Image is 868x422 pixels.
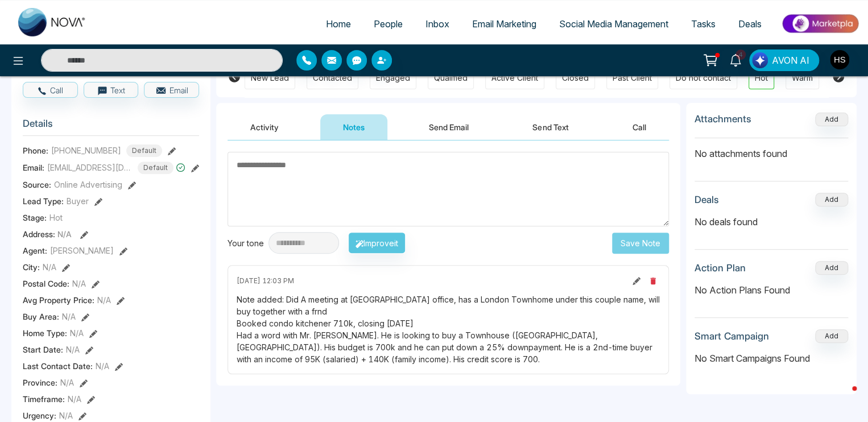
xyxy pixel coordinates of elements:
[23,311,59,322] span: Buy Area :
[18,8,86,36] img: Nova CRM Logo
[772,53,809,67] span: AVON AI
[695,351,848,365] p: No Smart Campaigns Found
[23,144,48,156] span: Phone:
[695,330,769,342] h3: Smart Campaign
[695,215,848,229] p: No deals found
[735,49,746,60] span: 4
[559,18,668,30] span: Social Media Management
[376,72,410,84] div: Engaged
[752,52,768,68] img: Lead Flow
[23,278,69,289] span: Postal Code :
[792,72,813,84] div: Warm
[414,13,461,35] a: Inbox
[695,283,848,297] p: No Action Plans Found
[695,262,746,274] h3: Action Plan
[815,113,848,126] button: Add
[562,72,589,84] div: Closed
[695,194,719,205] h3: Deals
[676,72,731,84] div: Do not contact
[23,82,78,98] button: Call
[228,237,268,249] div: Your tone
[23,360,93,372] span: Last Contact Date :
[610,114,669,140] button: Call
[461,13,548,35] a: Email Marketing
[62,311,76,322] span: N/A
[70,327,84,339] span: N/A
[50,245,114,256] span: [PERSON_NAME]
[23,409,56,421] span: Urgency :
[472,18,536,30] span: Email Marketing
[97,294,111,306] span: N/A
[326,18,351,30] span: Home
[237,276,294,286] span: [DATE] 12:03 PM
[84,82,139,98] button: Text
[815,193,848,206] button: Add
[54,179,122,191] span: Online Advertising
[23,245,47,256] span: Agent:
[612,233,669,254] button: Save Note
[362,13,414,35] a: People
[510,114,591,140] button: Send Text
[23,118,199,135] h3: Details
[425,18,449,30] span: Inbox
[830,50,849,69] img: User Avatar
[755,72,768,84] div: Hot
[57,229,72,239] span: N/A
[695,113,751,125] h3: Attachments
[23,344,63,355] span: Start Date :
[23,261,40,273] span: City :
[228,114,301,140] button: Activity
[51,144,121,156] span: [PHONE_NUMBER]
[749,49,819,71] button: AVON AI
[691,18,716,30] span: Tasks
[144,82,199,98] button: Email
[138,162,173,174] span: Default
[406,114,491,140] button: Send Email
[315,13,362,35] a: Home
[320,114,387,140] button: Notes
[23,327,67,339] span: Home Type :
[23,393,65,405] span: Timeframe :
[23,212,47,224] span: Stage:
[815,114,848,123] span: Add
[23,294,94,306] span: Avg Property Price :
[491,72,538,84] div: Active Client
[815,261,848,275] button: Add
[779,11,861,36] img: Market-place.gif
[237,293,660,365] div: Note added: Did A meeting at [GEOGRAPHIC_DATA] office, has a London Townhome under this couple na...
[374,18,403,30] span: People
[67,195,89,207] span: Buyer
[23,162,44,173] span: Email:
[23,195,64,207] span: Lead Type:
[47,162,133,173] span: [EMAIL_ADDRESS][DOMAIN_NAME]
[829,383,857,411] iframe: Intercom live chat
[60,377,74,388] span: N/A
[722,49,749,69] a: 4
[23,377,57,388] span: Province :
[68,393,81,405] span: N/A
[251,72,289,84] div: New Lead
[695,138,848,160] p: No attachments found
[59,409,73,421] span: N/A
[727,13,773,35] a: Deals
[43,261,56,273] span: N/A
[66,344,80,355] span: N/A
[96,360,109,372] span: N/A
[49,212,63,224] span: Hot
[738,18,762,30] span: Deals
[815,329,848,343] button: Add
[548,13,680,35] a: Social Media Management
[23,179,51,191] span: Source:
[23,228,72,240] span: Address:
[126,144,162,157] span: Default
[313,72,352,84] div: Contacted
[680,13,727,35] a: Tasks
[434,72,468,84] div: Qualified
[613,72,652,84] div: Past Client
[72,278,86,289] span: N/A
